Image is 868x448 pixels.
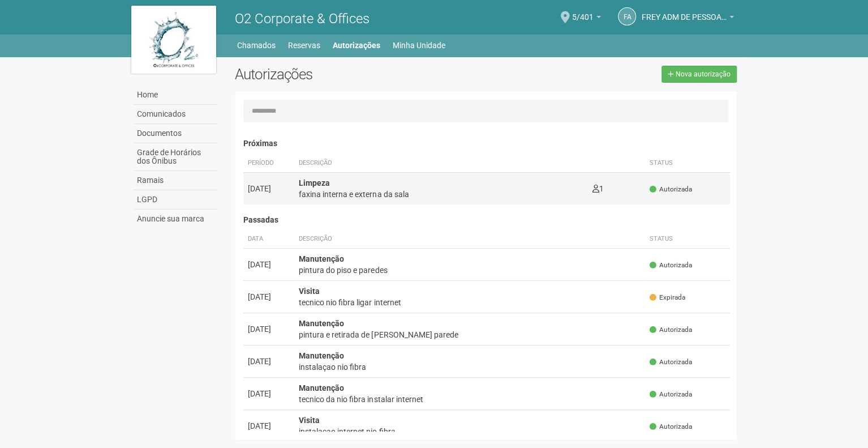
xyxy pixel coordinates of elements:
strong: Visita [299,287,320,296]
a: Home [134,86,218,105]
strong: Limpeza [299,178,330,187]
a: FA [618,7,636,25]
span: Expirada [650,293,685,302]
strong: Visita [299,416,320,425]
a: Documentos [134,124,218,143]
div: [DATE] [248,420,290,432]
a: Anuncie sua marca [134,210,218,228]
span: Autorizada [650,422,692,432]
div: [DATE] [248,259,290,270]
div: instalaçao internet nio fibra [299,426,641,437]
a: Minha Unidade [393,37,445,53]
th: Status [645,230,730,249]
span: Nova autorização [676,70,731,78]
div: [DATE] [248,183,290,194]
a: LGPD [134,190,218,210]
a: FREY ADM DE PESSOAL LTDA [642,14,734,23]
span: Autorizada [650,185,692,194]
a: Comunicados [134,105,218,124]
span: FREY ADM DE PESSOAL LTDA [642,2,727,22]
div: faxina interna e externa da sala [299,189,583,200]
th: Data [243,230,294,249]
a: Ramais [134,171,218,190]
div: instalaçao nio fibra [299,361,641,373]
div: [DATE] [248,388,290,399]
span: Autorizada [650,357,692,367]
h4: Passadas [243,216,730,224]
div: [DATE] [248,356,290,367]
th: Status [645,154,730,173]
span: Autorizada [650,261,692,270]
th: Descrição [294,230,645,249]
span: Autorizada [650,325,692,335]
strong: Manutenção [299,351,344,360]
strong: Manutenção [299,383,344,392]
span: 1 [592,184,604,193]
img: logo.jpg [131,6,216,74]
a: 5/401 [572,14,601,23]
span: 5/401 [572,2,594,22]
h4: Próximas [243,139,730,148]
div: pintura e retirada de [PERSON_NAME] parede [299,329,641,340]
th: Período [243,154,294,173]
span: Autorizada [650,390,692,399]
a: Chamados [237,37,276,53]
a: Nova autorização [661,66,737,83]
div: [DATE] [248,323,290,335]
strong: Manutenção [299,254,344,263]
strong: Manutenção [299,319,344,328]
a: Autorizações [333,37,380,53]
div: tecnico nio fibra ligar internet [299,297,641,308]
a: Grade de Horários dos Ônibus [134,143,218,171]
div: tecnico da nio fibra instalar internet [299,394,641,405]
th: Descrição [294,154,587,173]
div: [DATE] [248,291,290,302]
a: Reservas [288,37,320,53]
span: O2 Corporate & Offices [235,11,369,27]
h2: Autorizações [235,66,477,83]
div: pintura do piso e paredes [299,264,641,276]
